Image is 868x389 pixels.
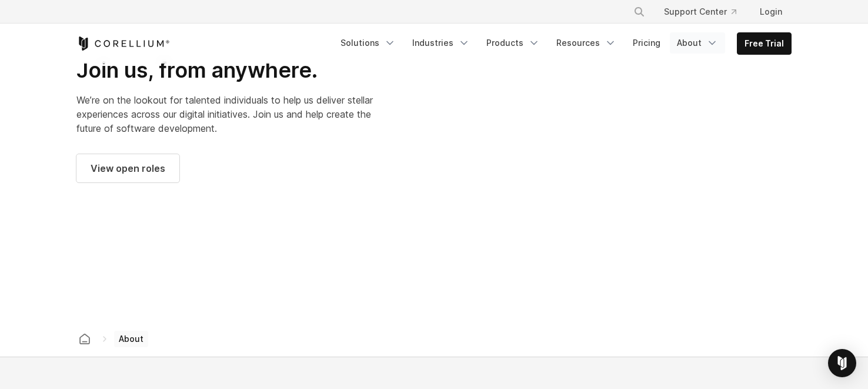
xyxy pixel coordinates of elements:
a: About [670,32,725,54]
a: Industries [405,32,477,54]
div: Navigation Menu [333,32,792,55]
a: Support Center [655,1,746,22]
div: Navigation Menu [619,1,792,22]
a: Products [479,32,547,54]
span: View open roles [91,161,165,175]
span: About [114,331,148,347]
h2: Join us, from anywhere. [76,57,378,84]
a: View open roles [76,154,179,182]
a: Free Trial [737,33,791,54]
a: Pricing [626,32,667,54]
a: Corellium Home [76,36,170,51]
a: Solutions [333,32,403,54]
a: Resources [549,32,623,54]
p: We’re on the lookout for talented individuals to help us deliver stellar experiences across our d... [76,93,378,135]
button: Search [629,1,650,22]
div: Open Intercom Messenger [828,349,856,377]
a: Corellium home [74,331,95,347]
a: Login [750,1,792,22]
